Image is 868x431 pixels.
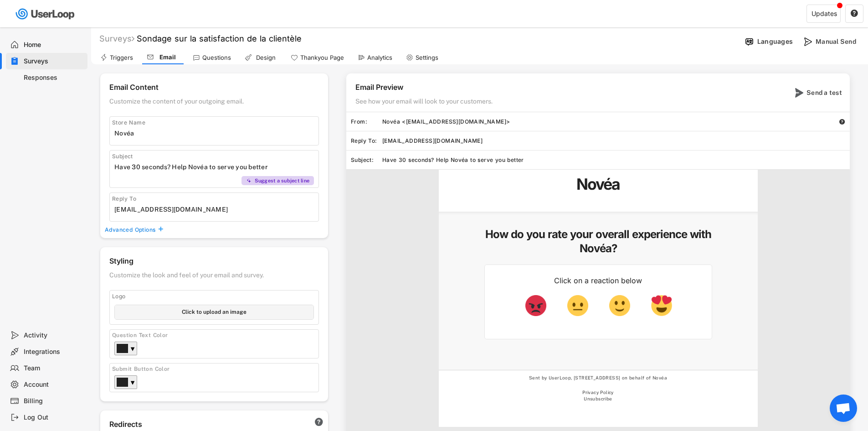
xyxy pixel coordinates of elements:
[850,10,858,18] button: 
[112,293,318,300] div: Logo
[24,73,84,82] div: Responses
[109,256,319,269] div: Styling
[567,295,588,316] img: neutral-face_1f610.png
[105,226,157,234] div: Advanced Options
[157,226,164,232] button: 
[112,366,321,373] div: Submit Button Color
[255,177,310,184] div: Suggest a subject line
[14,5,78,23] img: userloop-logo-01.svg
[507,174,689,199] div: Novéa
[112,195,244,203] div: Reply To
[254,54,277,62] div: Design
[351,137,382,145] div: Reply To:
[745,37,754,47] img: Language%20Icon.svg
[130,345,135,354] div: ▼
[99,33,134,44] div: Surveys
[757,37,793,46] div: Languages
[109,83,319,95] div: Email Content
[112,119,244,126] div: Store Name
[246,178,252,183] img: MagicMajor%20%28Purple%29.svg
[651,295,672,316] img: smiling-face-with-heart-eyes_1f60d.png
[110,54,133,62] div: Triggers
[202,54,231,62] div: Questions
[382,156,850,164] div: Have 30 seconds? Help Novéa to serve you better
[525,295,546,316] img: pouting-face_1f621.png
[24,397,84,405] div: Billing
[24,41,84,49] div: Home
[382,137,850,145] div: [EMAIL_ADDRESS][DOMAIN_NAME]
[300,54,344,62] div: Thankyou Page
[137,34,302,43] font: Sondage sur la satisfaction de la clientèle
[484,227,712,255] h5: How do you rate your overall experience with Novéa?
[24,348,84,356] div: Integrations
[382,118,839,125] div: Novéa <[EMAIL_ADDRESS][DOMAIN_NAME]>
[314,418,324,427] button: 
[130,379,135,388] div: ▼
[416,54,438,62] div: Settings
[24,413,84,422] div: Log Out
[109,97,319,109] div: Customize the content of your outgoing email.
[806,88,843,97] div: Send a test
[112,332,321,339] div: Question Text Color
[519,375,678,389] div: Sent by UserLoop, [STREET_ADDRESS] on behalf of Novéa
[830,395,857,422] a: Ouvrir le chat
[315,417,323,427] text: 
[355,97,495,109] div: See how your email will look to your customers.
[839,119,845,125] text: 
[812,10,837,17] div: Updates
[351,118,382,125] div: From:
[355,83,403,95] div: Email Preview
[816,37,861,46] div: Manual Send
[519,396,678,402] div: Unsubscribe
[519,389,678,396] div: Privacy Policy
[367,54,392,62] div: Analytics
[794,88,803,98] img: SendMajor.svg
[24,331,84,340] div: Activity
[159,226,163,232] text: 
[609,295,630,316] img: slightly-smiling-face_1f642.png
[24,364,84,373] div: Team
[112,153,318,160] div: Subject
[24,57,84,66] div: Surveys
[351,156,382,164] div: Subject:
[851,9,858,17] text: 
[839,119,845,125] button: 
[109,271,319,283] div: Customize the look and feel of your email and survey.
[156,53,179,61] div: Email
[517,276,680,286] div: Click on a reaction below
[24,380,84,389] div: Account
